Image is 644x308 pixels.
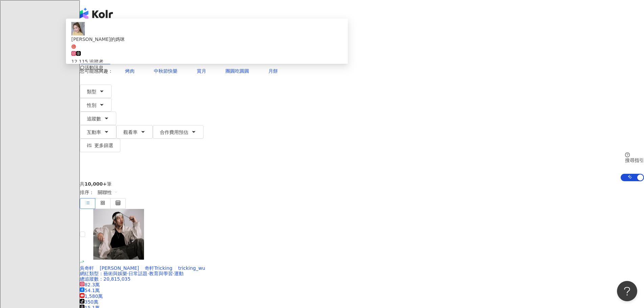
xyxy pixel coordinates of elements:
span: 吳奇軒 [80,265,94,271]
span: 中秋節快樂 [154,68,177,74]
div: 12,115 追蹤者 [71,58,342,65]
button: 中秋節快樂 [147,64,185,78]
span: · [173,271,174,276]
span: tricking_wu [178,265,205,271]
div: [PERSON_NAME]的媽咪 [71,35,342,43]
div: 台灣 [80,45,644,51]
button: 類型 [80,85,112,98]
span: 教育與學習 [149,271,173,276]
span: 82.3萬 [80,282,100,287]
span: 您可能感興趣： [80,68,113,74]
span: · [127,271,128,276]
button: 團圓吃圓圓 [218,64,256,78]
span: 奇軒Tricking [145,265,172,271]
span: 藝術與娛樂 [103,271,127,276]
span: 運動 [174,271,184,276]
span: 追蹤數 [87,116,101,121]
span: 烤肉 [125,68,135,74]
div: 網紅類型 ： [80,271,644,276]
button: 互動率 [80,125,116,139]
span: 賞月 [197,68,206,74]
div: 排序： [80,187,644,198]
span: 10,000+ [85,181,107,187]
span: 1,580萬 [80,293,103,299]
span: 更多篩選 [94,143,113,148]
span: 互動率 [87,129,101,135]
button: 合作費用預估 [153,125,204,139]
img: logo [80,8,113,20]
button: 更多篩選 [80,139,120,152]
button: 賞月 [190,64,213,78]
span: · [147,271,149,276]
span: 觀看率 [123,129,138,135]
span: question-circle [625,152,630,157]
span: 合作費用預估 [160,129,188,135]
span: 關聯性 [98,187,118,198]
span: 日常話題 [128,271,147,276]
div: 搜尋指引 [625,158,644,163]
button: 性別 [80,98,112,112]
span: 月餅 [268,68,278,74]
span: [PERSON_NAME] [100,265,139,271]
img: KOL Avatar [71,22,85,35]
button: 追蹤數 [80,112,116,125]
button: 烤肉 [118,64,142,78]
span: 類型 [87,89,96,94]
div: 共 筆 [80,181,644,187]
span: 活動訊息 [85,65,103,70]
span: 54.1萬 [80,288,100,293]
button: 觀看率 [116,125,153,139]
span: 性別 [87,102,96,108]
span: 350萬 [80,299,98,305]
iframe: Help Scout Beacon - Open [617,281,637,301]
img: KOL Avatar [93,209,144,260]
span: 團圓吃圓圓 [225,68,249,74]
div: 總追蹤數 ： 20,815,035 [80,276,644,282]
button: 月餅 [261,64,285,78]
